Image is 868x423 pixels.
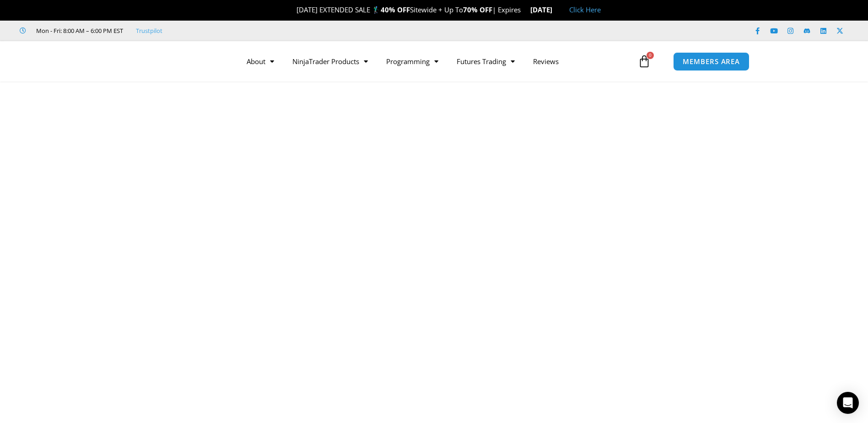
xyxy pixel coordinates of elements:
[106,45,205,78] img: LogoAI | Affordable Indicators – NinjaTrader
[34,25,123,36] span: Mon - Fri: 8:00 AM – 6:00 PM EST
[447,51,524,72] a: Futures Trading
[624,48,664,75] a: 0
[463,5,492,14] strong: 70% OFF
[287,5,530,14] span: [DATE] EXTENDED SALE 🏌️‍♂️ Sitewide + Up To | Expires
[237,51,283,72] a: About
[237,51,636,72] nav: Menu
[569,5,601,14] a: Click Here
[381,5,410,14] strong: 40% OFF
[521,6,528,13] img: ⌛
[683,58,740,65] span: MEMBERS AREA
[647,52,654,59] span: 0
[377,51,447,72] a: Programming
[524,51,568,72] a: Reviews
[136,25,162,36] a: Trustpilot
[673,52,749,71] a: MEMBERS AREA
[283,51,377,72] a: NinjaTrader Products
[530,5,560,14] strong: [DATE]
[553,6,560,13] img: 🏭
[289,6,296,13] img: 🎉
[837,392,859,414] div: Open Intercom Messenger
